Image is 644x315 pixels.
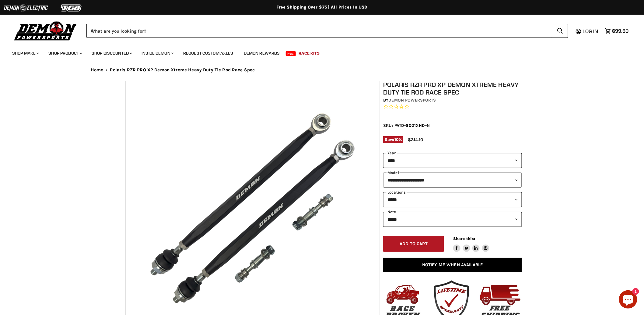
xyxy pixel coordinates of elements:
[453,236,489,252] aside: Share this:
[394,137,399,142] span: 10
[383,236,444,252] button: Add to cart
[383,173,522,188] select: modal-name
[612,28,629,34] span: $99.60
[239,47,285,59] a: Demon Rewards
[383,104,522,110] span: Rated 0.0 out of 5 stars 0 reviews
[383,122,522,129] div: SKU: PATD-6001XHD-N
[79,5,565,10] div: Free Shipping Over $75 | All Prices In USD
[286,51,296,56] span: New!
[583,28,598,34] span: Log in
[44,47,86,59] a: Shop Product
[383,136,403,143] span: Save %
[49,2,94,14] img: TGB Logo 2
[389,98,436,103] a: Demon Powersports
[383,212,522,227] select: keys
[86,24,552,38] input: When autocomplete results are available use up and down arrows to review and enter to select
[137,47,177,59] a: Inside Demon
[8,47,43,59] a: Shop Make
[408,137,423,142] span: $314.10
[383,258,522,272] a: Notify Me When Available
[580,28,602,34] a: Log in
[79,67,565,73] nav: Breadcrumbs
[179,47,238,59] a: Request Custom Axles
[383,153,522,168] select: year
[552,24,568,38] button: Search
[617,290,639,310] inbox-online-store-chat: Shopify online store chat
[3,2,49,14] img: Demon Electric Logo 2
[12,20,79,41] img: Demon Powersports
[400,241,428,246] span: Add to cart
[383,97,522,104] div: by
[453,236,475,241] span: Share this:
[602,27,632,35] a: $99.60
[383,192,522,207] select: keys
[87,47,136,59] a: Shop Discounted
[8,45,627,59] ul: Main menu
[294,47,324,59] a: Race Kits
[91,67,103,73] a: Home
[383,81,522,96] h1: Polaris RZR PRO XP Demon Xtreme Heavy Duty Tie Rod Race Spec
[86,24,568,38] form: Product
[110,67,255,73] span: Polaris RZR PRO XP Demon Xtreme Heavy Duty Tie Rod Race Spec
